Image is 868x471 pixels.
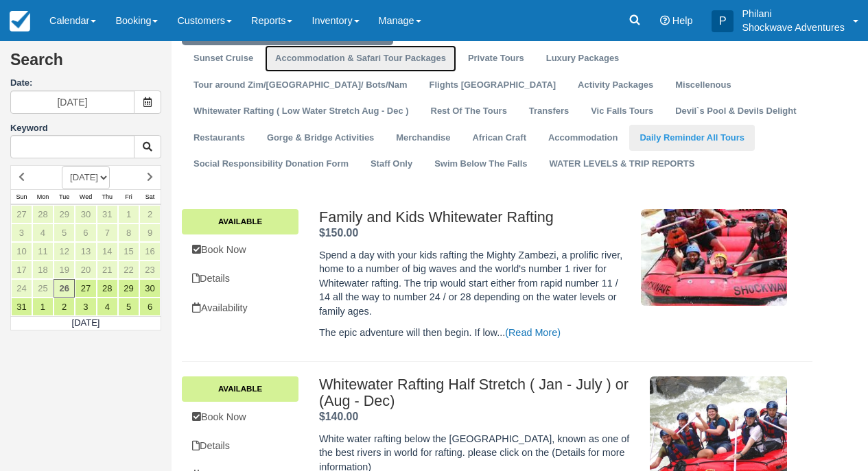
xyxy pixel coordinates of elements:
a: 30 [139,279,161,298]
a: 20 [75,261,96,279]
a: 6 [139,298,161,316]
a: Flights [GEOGRAPHIC_DATA] [419,72,566,99]
a: 19 [54,261,75,279]
th: Sun [11,189,32,204]
a: 16 [139,242,161,261]
a: 15 [118,242,139,261]
h2: Family and Kids Whitewater Rafting [319,209,631,226]
a: Available [182,209,298,234]
a: 10 [11,242,32,261]
a: 30 [75,205,96,224]
th: Wed [75,189,96,204]
a: 27 [75,279,96,298]
a: Vic Falls Tours [580,98,664,125]
a: 5 [54,224,75,242]
a: 9 [139,224,161,242]
h2: Search [10,51,161,77]
a: Activity Packages [567,72,664,99]
a: Tour around Zim/[GEOGRAPHIC_DATA]/ Bots/Nam [183,72,418,99]
a: 18 [32,261,54,279]
a: Details [182,265,298,293]
a: Accommodation & Safari Tour Packages [265,45,456,72]
a: African Craft [462,125,537,152]
a: Sunset Cruise [183,45,263,72]
a: 2 [139,205,161,224]
a: Availability [182,294,298,322]
a: Private Tours [458,45,535,72]
p: Shockwave Adventures [742,21,845,34]
a: Rest Of The Tours [421,98,517,125]
a: Transfers [519,98,579,125]
a: Whitewater Rafting ( Low Water Stretch Aug - Dec ) [183,98,419,125]
a: (Read More) [505,327,561,338]
a: 14 [97,242,118,261]
h2: Whitewater Rafting Half Stretch ( Jan - July ) or (Aug - Dec) [319,376,631,409]
a: 13 [75,242,96,261]
a: 5 [118,298,139,316]
a: Social Responsibility Donation Form [183,151,359,178]
a: 25 [32,279,54,298]
a: Available [182,376,298,401]
p: Spend a day with your kids rafting the Mighty Zambezi, a prolific river, home to a number of big ... [319,248,631,319]
a: 27 [11,205,32,224]
a: Restaurants [183,125,255,152]
a: 1 [32,298,54,316]
span: Help [672,15,693,26]
th: Sat [139,189,161,204]
a: Swim Below The Falls [424,151,537,178]
th: Mon [32,189,54,204]
a: 21 [97,261,118,279]
a: 28 [97,279,118,298]
a: 24 [11,279,32,298]
strong: Price: $140 [319,411,358,422]
a: 7 [97,224,118,242]
a: Miscellenous [665,72,741,99]
a: 26 [54,279,75,298]
span: $150.00 [319,227,358,239]
a: 12 [54,242,75,261]
img: M121-2 [641,209,786,306]
a: Book Now [182,236,298,264]
a: Book Now [182,403,298,431]
img: checkfront-main-nav-mini-logo.png [10,11,30,32]
a: 3 [11,224,32,242]
a: Luxury Packages [536,45,630,72]
a: WATER LEVELS & TRIP REPORTS [539,151,705,178]
a: 6 [75,224,96,242]
a: 17 [11,261,32,279]
label: Keyword [10,123,48,133]
p: The epic adventure will then begin. If low... [319,326,631,340]
i: Help [660,16,670,25]
a: Staff Only [360,151,423,178]
td: [DATE] [11,316,161,330]
div: P [712,10,734,32]
th: Fri [118,189,139,204]
span: $140.00 [319,411,358,422]
a: 29 [54,205,75,224]
a: 4 [97,298,118,316]
a: 28 [32,205,54,224]
a: 31 [11,298,32,316]
th: Thu [97,189,118,204]
button: Keyword Search [134,135,161,158]
a: 1 [118,205,139,224]
a: 8 [118,224,139,242]
a: Gorge & Bridge Activities [257,125,384,152]
a: 11 [32,242,54,261]
a: 31 [97,205,118,224]
th: Tue [54,189,75,204]
a: Daily Reminder All Tours [629,125,755,152]
a: 4 [32,224,54,242]
a: 22 [118,261,139,279]
label: Date: [10,77,161,90]
p: Philani [742,7,845,21]
strong: Price: $150 [319,227,358,239]
a: Devil`s Pool & Devils Delight [665,98,806,125]
a: Accommodation [538,125,628,152]
a: 23 [139,261,161,279]
a: Merchandise [386,125,460,152]
a: 29 [118,279,139,298]
a: Details [182,432,298,460]
a: 2 [54,298,75,316]
a: 3 [75,298,96,316]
